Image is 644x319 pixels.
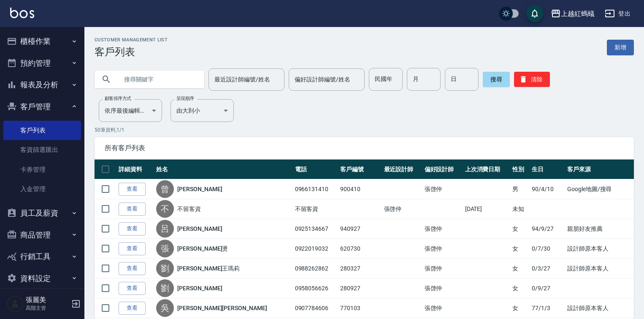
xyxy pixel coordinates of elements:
td: 設計師原本客人 [565,298,634,318]
input: 搜尋關鍵字 [118,68,198,91]
td: 親朋好友推薦 [565,219,634,239]
button: 清除 [514,72,550,87]
td: 張啓仲 [382,199,422,219]
td: 張啓仲 [422,179,463,199]
td: 900410 [338,179,382,199]
td: 設計師原本客人 [565,239,634,259]
h5: 張麗美 [26,296,69,304]
td: 男 [510,179,530,199]
div: 呂 [156,220,174,238]
a: [PERSON_NAME]燙 [177,244,228,253]
th: 電話 [293,159,338,179]
td: 90/4/10 [530,179,565,199]
button: 資料設定 [3,268,81,289]
td: 0/9/27 [530,278,565,298]
a: 查看 [119,222,146,235]
th: 性別 [510,159,530,179]
td: 不留客資 [293,199,338,219]
a: 不留客資 [177,205,201,213]
button: 搜尋 [483,72,510,87]
a: [PERSON_NAME] [177,185,222,193]
button: 員工及薪資 [3,202,81,224]
a: 查看 [119,203,146,216]
button: 行銷工具 [3,246,81,268]
td: 0958056626 [293,278,338,298]
td: [DATE] [463,199,511,219]
a: 入金管理 [3,179,81,199]
div: 上越紅螞蟻 [561,8,595,19]
td: 設計師原本客人 [565,259,634,278]
a: [PERSON_NAME] [177,224,222,233]
button: 櫃檯作業 [3,30,81,52]
a: [PERSON_NAME][PERSON_NAME] [177,304,267,312]
a: 新增 [607,40,634,55]
td: 張啓仲 [422,239,463,259]
td: 女 [510,278,530,298]
td: 0925134667 [293,219,338,239]
td: 0988262862 [293,259,338,278]
a: 查看 [119,302,146,315]
th: 生日 [530,159,565,179]
div: 劉 [156,260,174,277]
td: 張啓仲 [422,219,463,239]
td: 280327 [338,259,382,278]
div: 依序最後編輯時間 [99,99,162,122]
a: 查看 [119,242,146,255]
p: 高階主管 [26,304,69,312]
a: 卡券管理 [3,160,81,179]
td: 620730 [338,239,382,259]
td: 未知 [510,199,530,219]
td: 張啓仲 [422,259,463,278]
button: 客戶管理 [3,96,81,118]
td: 0/7/30 [530,239,565,259]
th: 上次消費日期 [463,159,511,179]
th: 偏好設計師 [422,159,463,179]
button: 報表及分析 [3,74,81,96]
th: 客戶編號 [338,159,382,179]
th: 客戶來源 [565,159,634,179]
td: 0966131410 [293,179,338,199]
a: 查看 [119,262,146,275]
h2: Customer Management List [95,37,168,43]
td: 0/3/27 [530,259,565,278]
td: 張啓仲 [422,278,463,298]
h3: 客戶列表 [95,46,168,58]
button: 上越紅螞蟻 [547,5,598,22]
td: 94/9/27 [530,219,565,239]
td: Google地圖/搜尋 [565,179,634,199]
div: 劉 [156,279,174,297]
p: 50 筆資料, 1 / 1 [95,126,634,134]
th: 最近設計師 [382,159,422,179]
td: 0907784606 [293,298,338,318]
button: 登出 [601,6,634,22]
div: 由大到小 [170,99,234,122]
a: 客戶列表 [3,121,81,140]
button: 商品管理 [3,224,81,246]
div: 吳 [156,299,174,317]
img: Logo [10,8,34,18]
td: 女 [510,219,530,239]
button: 預約管理 [3,52,81,74]
div: 曾 [156,180,174,198]
label: 顧客排序方式 [105,95,131,102]
td: 0922019032 [293,239,338,259]
span: 所有客戶列表 [105,144,624,152]
a: 客資篩選匯出 [3,140,81,159]
div: 張 [156,240,174,257]
a: [PERSON_NAME] [177,284,222,292]
td: 280927 [338,278,382,298]
a: 查看 [119,282,146,295]
td: 女 [510,298,530,318]
th: 詳細資料 [116,159,154,179]
a: 查看 [119,183,146,196]
button: save [526,5,543,22]
label: 呈現順序 [176,95,194,102]
td: 女 [510,239,530,259]
img: Person [7,295,24,312]
td: 張啓仲 [422,298,463,318]
td: 女 [510,259,530,278]
a: [PERSON_NAME]王瑪莉 [177,264,240,273]
td: 77/1/3 [530,298,565,318]
td: 770103 [338,298,382,318]
div: 不 [156,200,174,218]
